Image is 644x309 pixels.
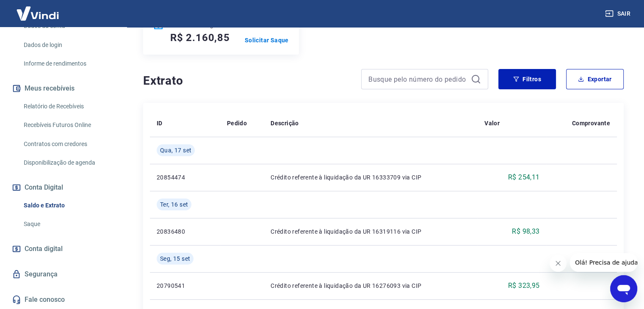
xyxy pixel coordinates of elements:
[10,178,116,197] button: Conta Digital
[170,31,230,44] h5: R$ 2.160,85
[20,116,116,134] a: Recebíveis Futuros Online
[20,154,116,171] a: Disponibilização de agenda
[10,79,116,98] button: Meus recebíveis
[271,173,471,182] p: Crédito referente à liquidação da UR 16333709 via CIP
[603,6,634,22] button: Sair
[484,119,500,127] p: Valor
[25,243,63,255] span: Conta digital
[160,146,191,154] span: Qua, 17 set
[143,72,351,89] h4: Extrato
[245,36,289,44] a: Solicitar Saque
[160,254,190,263] span: Seg, 15 set
[566,69,624,89] button: Exportar
[271,119,299,127] p: Descrição
[5,6,71,13] span: Olá! Precisa de ajuda?
[20,55,116,72] a: Informe de rendimentos
[508,172,540,182] p: R$ 254,11
[271,227,471,236] p: Crédito referente à liquidação da UR 16319116 via CIP
[512,226,539,237] p: R$ 98,33
[498,69,556,89] button: Filtros
[508,281,540,291] p: R$ 323,95
[20,98,116,115] a: Relatório de Recebíveis
[157,281,213,290] p: 20790541
[10,265,116,284] a: Segurança
[271,281,471,290] p: Crédito referente à liquidação da UR 16276093 via CIP
[368,73,467,86] input: Busque pelo número do pedido
[160,200,188,209] span: Ter, 16 set
[157,227,213,236] p: 20836480
[157,173,213,182] p: 20854474
[157,119,163,127] p: ID
[20,215,116,233] a: Saque
[20,135,116,153] a: Contratos com credores
[10,290,116,309] a: Fale conosco
[20,197,116,214] a: Saldo e Extrato
[610,275,637,302] iframe: Botão para abrir a janela de mensagens
[550,255,567,272] iframe: Fechar mensagem
[570,253,637,272] iframe: Mensagem da empresa
[227,119,247,127] p: Pedido
[10,0,65,26] img: Vindi
[572,119,610,127] p: Comprovante
[10,240,116,258] a: Conta digital
[20,36,116,54] a: Dados de login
